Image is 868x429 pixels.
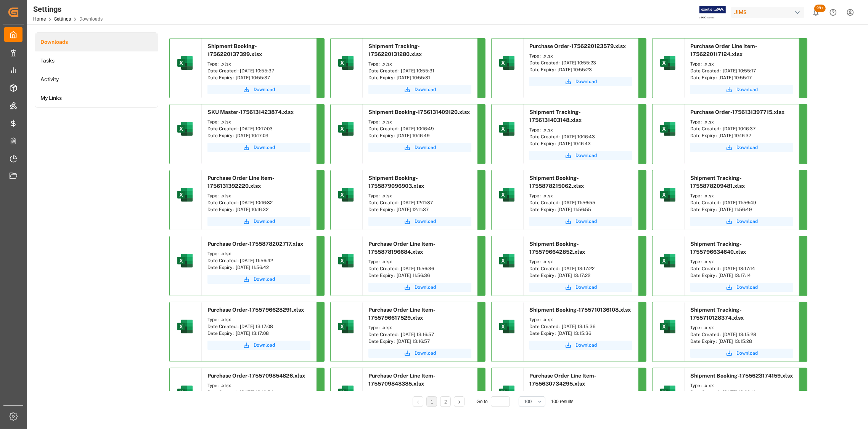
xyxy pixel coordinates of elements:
[529,140,632,147] div: Date Expiry : [DATE] 10:16:43
[529,151,632,160] button: Download
[207,61,310,67] div: Type : .xlsx
[529,66,632,73] div: Date Expiry : [DATE] 10:55:23
[207,199,310,206] div: Date Created : [DATE] 10:16:32
[176,383,194,402] img: microsoft-excel-2019--v1.png
[207,330,310,337] div: Date Expiry : [DATE] 13:17:08
[207,382,310,389] div: Type : .xlsx
[690,85,793,94] a: Download
[690,132,793,139] div: Date Expiry : [DATE] 10:16:37
[575,342,597,349] span: Download
[529,199,632,206] div: Date Created : [DATE] 11:56:55
[368,175,424,189] span: Shipment Booking-1755879096903.xlsx
[444,399,447,405] a: 2
[35,70,158,89] li: Activity
[368,390,471,397] div: Type : .xlsx
[529,323,632,330] div: Date Created : [DATE] 13:15:36
[814,5,826,12] span: 99+
[690,199,793,206] div: Date Created : [DATE] 11:56:49
[690,258,793,265] div: Type : .xlsx
[690,283,793,292] a: Download
[368,125,471,132] div: Date Created : [DATE] 10:16:49
[529,175,584,189] span: Shipment Booking-1755878215062.xlsx
[529,217,632,226] button: Download
[529,133,632,140] div: Date Created : [DATE] 10:16:43
[35,89,158,107] a: My Links
[529,126,632,133] div: Type : .xlsx
[368,67,471,74] div: Date Created : [DATE] 10:55:31
[690,272,793,279] div: Date Expiry : [DATE] 13:17:14
[699,6,726,19] img: Exertis%20JAM%20-%20Email%20Logo.jpg_1722504956.jpg
[337,383,355,402] img: microsoft-excel-2019--v1.png
[690,389,793,396] div: Date Created : [DATE] 13:06:14
[254,276,275,283] span: Download
[690,175,745,189] span: Shipment Tracking-1755878209481.xlsx
[368,283,471,292] a: Download
[415,144,436,151] span: Download
[337,54,355,72] img: microsoft-excel-2019--v1.png
[690,125,793,132] div: Date Created : [DATE] 10:16:37
[368,217,471,226] button: Download
[415,350,436,357] span: Download
[426,396,437,407] li: 1
[207,250,310,257] div: Type : .xlsx
[33,16,46,22] a: Home
[368,199,471,206] div: Date Created : [DATE] 12:11:37
[207,118,310,125] div: Type : .xlsx
[368,192,471,199] div: Type : .xlsx
[368,331,471,338] div: Date Created : [DATE] 13:16:57
[176,120,194,138] img: microsoft-excel-2019--v1.png
[690,109,784,115] span: Purchase Order-1756131397715.xlsx
[529,283,632,292] button: Download
[207,74,310,81] div: Date Expiry : [DATE] 10:55:37
[529,390,632,397] div: Type : .xlsx
[529,59,632,66] div: Date Created : [DATE] 10:55:23
[207,206,310,213] div: Date Expiry : [DATE] 10:16:32
[207,257,310,264] div: Date Created : [DATE] 11:56:42
[337,186,355,204] img: microsoft-excel-2019--v1.png
[254,86,275,93] span: Download
[440,396,451,407] li: 2
[690,349,793,358] button: Download
[498,54,516,72] img: microsoft-excel-2019--v1.png
[368,265,471,272] div: Date Created : [DATE] 11:56:36
[825,4,842,21] button: Help Center
[807,4,825,21] button: show 101 new notifications
[368,373,436,387] span: Purchase Order Line Item-1755709848385.xlsx
[368,258,471,265] div: Type : .xlsx
[498,120,516,138] img: microsoft-excel-2019--v1.png
[498,251,516,270] img: microsoft-excel-2019--v1.png
[529,53,632,59] div: Type : .xlsx
[207,373,305,379] span: Purchase Order-1755709854826.xlsx
[529,206,632,213] div: Date Expiry : [DATE] 11:56:55
[207,316,310,323] div: Type : .xlsx
[207,109,294,115] span: SKU Master-1756131423874.xlsx
[54,16,71,22] a: Settings
[575,78,597,85] span: Download
[368,307,436,321] span: Purchase Order Line Item-1755796617529.xlsx
[368,85,471,94] button: Download
[33,3,103,15] div: Settings
[690,241,746,255] span: Shipment Tracking-1755796634640.xlsx
[519,396,545,407] button: open menu
[368,349,471,358] button: Download
[207,217,310,226] button: Download
[529,77,632,86] a: Download
[207,341,310,350] a: Download
[529,241,585,255] span: Shipment Booking-1755796642852.xlsx
[207,275,310,284] a: Download
[176,54,194,72] img: microsoft-excel-2019--v1.png
[529,307,631,313] span: Shipment Booking-1755710136108.xlsx
[337,251,355,270] img: microsoft-excel-2019--v1.png
[207,323,310,330] div: Date Created : [DATE] 13:17:08
[731,5,807,19] button: JIMS
[415,284,436,291] span: Download
[524,398,532,405] span: 100
[529,373,596,387] span: Purchase Order Line Item-1755630734295.xlsx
